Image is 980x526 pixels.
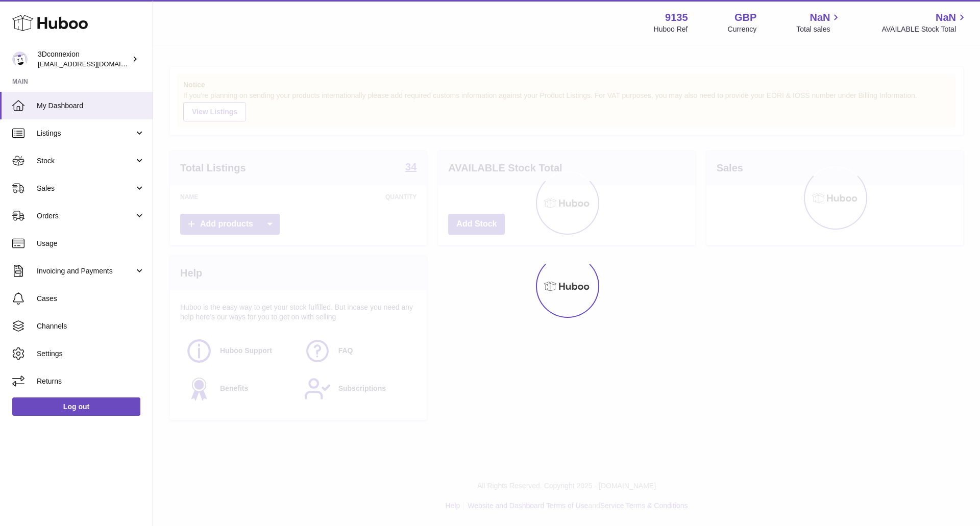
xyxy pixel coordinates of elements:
[37,266,134,276] span: Invoicing and Payments
[881,11,968,34] a: NaN AVAILABLE Stock Total
[810,11,830,24] span: NaN
[37,101,145,111] span: My Dashboard
[37,129,134,138] span: Listings
[37,184,134,193] span: Sales
[38,49,130,69] div: 3Dconnexion
[936,11,956,24] span: NaN
[37,239,145,248] span: Usage
[37,294,145,304] span: Cases
[12,397,140,416] a: Log out
[37,377,145,386] span: Returns
[654,24,688,34] div: Huboo Ref
[728,24,757,34] div: Currency
[37,321,145,331] span: Channels
[38,60,150,68] span: [EMAIL_ADDRESS][DOMAIN_NAME]
[734,11,756,24] strong: GBP
[37,349,145,359] span: Settings
[881,24,968,34] span: AVAILABLE Stock Total
[12,52,28,67] img: order_eu@3dconnexion.com
[796,11,842,34] a: NaN Total sales
[665,11,688,24] strong: 9135
[37,156,134,166] span: Stock
[796,24,842,34] span: Total sales
[37,211,134,221] span: Orders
